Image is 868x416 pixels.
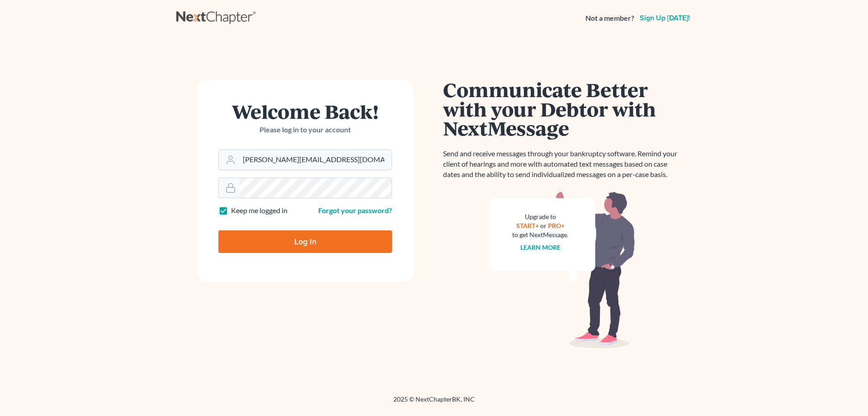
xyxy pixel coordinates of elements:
[638,14,692,22] a: Sign up [DATE]!
[218,102,392,121] h1: Welcome Back!
[443,80,683,138] h1: Communicate Better with your Debtor with NextMessage
[318,206,392,215] a: Forgot your password?
[548,222,565,229] a: PRO+
[176,395,692,411] div: 2025 © NextChapterBK, INC
[443,149,683,180] p: Send and receive messages through your bankruptcy software. Remind your client of hearings and mo...
[585,13,634,23] strong: Not a member?
[239,150,392,170] input: Email Address
[512,230,568,239] div: to get NextMessage.
[218,230,392,253] input: Log In
[540,222,547,229] span: or
[218,125,392,135] p: Please log in to your account
[231,206,288,216] label: Keep me logged in
[516,222,539,229] a: START+
[491,191,635,349] img: nextmessage_bg-59042aed3d76b12b5cd301f8e5b87938c9018125f34e5fa2b7a6b67550977c72.svg
[512,212,568,221] div: Upgrade to
[520,243,561,251] a: Learn more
